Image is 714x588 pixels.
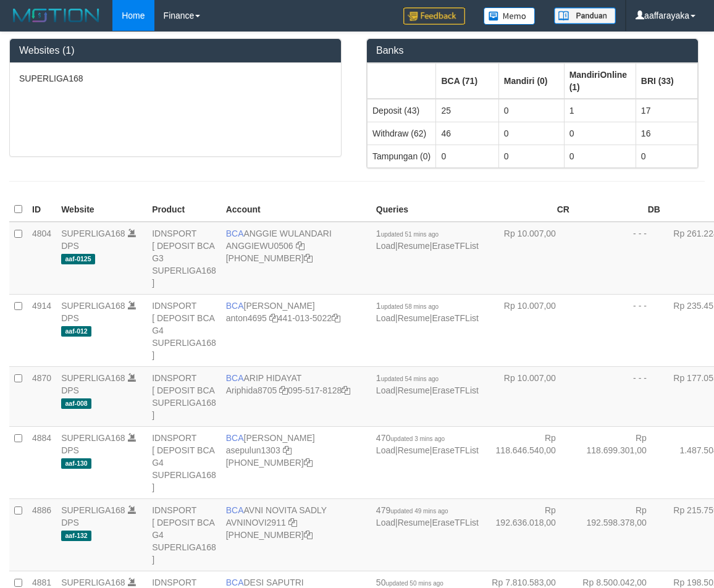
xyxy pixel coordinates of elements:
a: AVNINOVI2911 [226,518,286,527]
a: Load [376,313,395,323]
td: DPS [56,498,147,571]
td: 0 [636,145,697,167]
span: | | [376,433,479,455]
a: Copy anton4695 to clipboard [269,313,278,323]
td: Rp 10.007,00 [484,222,574,295]
span: | | [376,505,479,527]
td: Rp 118.646.540,00 [484,426,574,498]
img: Button%20Memo.svg [484,7,535,25]
td: Rp 10.007,00 [484,294,574,366]
td: 17 [636,99,697,122]
td: 1 [564,99,636,122]
td: - - - [574,294,665,366]
th: Account [221,198,371,222]
span: aaf-012 [61,326,91,337]
td: Deposit (43) [367,99,436,122]
span: 1 [376,229,439,238]
span: BCA [226,577,244,587]
a: anton4695 [226,313,267,323]
a: ANGGIEWU0506 [226,241,293,251]
th: CR [484,198,574,222]
a: EraseTFList [432,518,478,527]
a: Load [376,385,395,395]
span: aaf-008 [61,398,91,409]
span: updated 54 mins ago [381,376,439,382]
a: Resume [398,445,430,455]
td: 0 [564,122,636,145]
span: 1 [376,301,439,311]
td: IDNSPORT [ DEPOSIT BCA G4 SUPERLIGA168 ] [147,426,221,498]
span: 479 [376,505,448,515]
td: 0 [498,99,564,122]
a: Copy 4062281875 to clipboard [304,458,313,468]
a: Copy ANGGIEWU0506 to clipboard [296,241,304,251]
td: IDNSPORT [ DEPOSIT BCA G3 SUPERLIGA168 ] [147,222,221,295]
td: 0 [436,145,498,167]
span: 50 [376,577,443,587]
td: 4804 [27,222,56,295]
td: ANGGIE WULANDARI [PHONE_NUMBER] [221,222,371,295]
td: Rp 10.007,00 [484,366,574,426]
img: MOTION_logo.png [9,6,103,25]
th: Website [56,198,147,222]
td: AVNI NOVITA SADLY [PHONE_NUMBER] [221,498,371,571]
a: Copy Ariphida8705 to clipboard [279,385,288,395]
span: aaf-0125 [61,254,95,264]
span: updated 49 mins ago [390,508,448,514]
th: Product [147,198,221,222]
h3: Websites (1) [19,45,332,56]
span: aaf-132 [61,531,91,541]
td: DPS [56,426,147,498]
span: updated 58 mins ago [381,303,439,310]
td: ARIP HIDAYAT 095-517-8128 [221,366,371,426]
td: 4884 [27,426,56,498]
a: EraseTFList [432,313,478,323]
span: | | [376,301,479,323]
td: [PERSON_NAME] 441-013-5022 [221,294,371,366]
td: 4886 [27,498,56,571]
span: updated 3 mins ago [390,435,445,442]
a: Load [376,445,395,455]
td: Withdraw (62) [367,122,436,145]
td: IDNSPORT [ DEPOSIT BCA SUPERLIGA168 ] [147,366,221,426]
a: Ariphida8705 [226,385,277,395]
span: BCA [226,301,244,311]
a: Copy 4062280135 to clipboard [304,530,313,540]
img: Feedback.jpg [403,7,465,25]
td: 16 [636,122,697,145]
a: Load [376,241,395,251]
a: Resume [398,313,430,323]
td: Rp 192.636.018,00 [484,498,574,571]
h3: Banks [376,45,689,56]
td: 25 [436,99,498,122]
td: - - - [574,222,665,295]
td: DPS [56,294,147,366]
a: SUPERLIGA168 [61,229,125,238]
a: EraseTFList [432,241,478,251]
a: SUPERLIGA168 [61,301,125,311]
a: SUPERLIGA168 [61,433,125,443]
span: BCA [226,505,244,515]
td: Rp 192.598.378,00 [574,498,665,571]
td: DPS [56,366,147,426]
th: DB [574,198,665,222]
a: SUPERLIGA168 [61,505,125,515]
a: Resume [398,518,430,527]
span: BCA [226,433,244,443]
span: aaf-130 [61,458,91,469]
td: Tampungan (0) [367,145,436,167]
a: Copy 0955178128 to clipboard [342,385,350,395]
span: 1 [376,373,439,383]
td: 0 [564,145,636,167]
span: updated 50 mins ago [385,580,443,587]
td: 4914 [27,294,56,366]
td: 0 [498,145,564,167]
span: updated 51 mins ago [381,231,439,238]
td: DPS [56,222,147,295]
a: Copy AVNINOVI2911 to clipboard [288,518,297,527]
span: | | [376,373,479,395]
th: Group: activate to sort column ascending [498,63,564,99]
span: | | [376,229,479,251]
td: 4870 [27,366,56,426]
td: 46 [436,122,498,145]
